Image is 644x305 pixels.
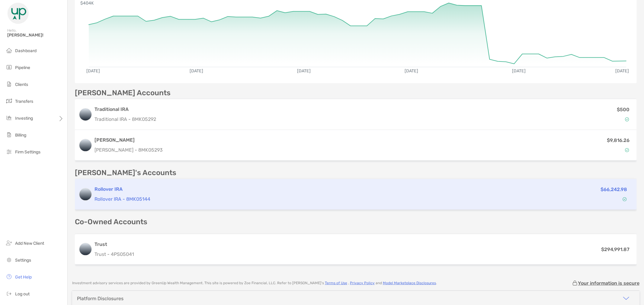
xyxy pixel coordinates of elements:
img: transfers icon [5,97,13,105]
text: [DATE] [405,68,418,74]
img: logo account [79,139,91,151]
span: Billing [15,133,26,138]
span: Firm Settings [15,149,40,155]
img: clients icon [5,80,13,88]
p: [PERSON_NAME]'s Accounts [75,169,176,177]
h3: Rollover IRA [95,186,514,193]
span: Add New Client [15,241,44,246]
span: Investing [15,116,33,121]
h3: Traditional IRA [95,106,156,113]
img: icon arrow [623,295,630,302]
span: Transfers [15,99,33,104]
a: Terms of Use [325,281,347,285]
span: Pipeline [15,65,30,70]
span: Settings [15,258,31,263]
img: dashboard icon [5,47,13,54]
span: Get Help [15,275,32,280]
img: logo account [79,243,91,255]
a: Privacy Policy [350,281,375,285]
text: $404K [80,1,94,6]
h3: [PERSON_NAME] [95,137,163,144]
a: Model Marketplace Disclosures [383,281,436,285]
h3: Trust [95,241,134,248]
img: settings icon [5,256,13,263]
img: firm-settings icon [5,148,13,155]
text: [DATE] [190,68,203,74]
p: Trust - 4PS05041 [95,250,134,258]
img: add_new_client icon [5,239,13,247]
img: Account Status icon [625,117,629,121]
img: Account Status icon [625,148,629,152]
div: Platform Disclosures [77,296,123,301]
p: Investment advisory services are provided by GreenUp Wealth Management . This site is powered by ... [72,281,437,285]
img: get-help icon [5,273,13,280]
p: [PERSON_NAME] - 8MK05293 [95,146,163,154]
p: Rollover IRA - 8MK05144 [95,195,514,203]
span: [PERSON_NAME]! [7,33,64,38]
text: [DATE] [615,68,629,74]
p: Traditional IRA - 8MK05292 [95,115,156,123]
p: $294,991.87 [601,246,630,253]
img: logo account [79,188,91,200]
p: Your information is secure [578,280,639,286]
text: [DATE] [86,68,100,74]
span: Log out [15,291,30,297]
img: Account Status icon [623,197,627,201]
p: Co-Owned Accounts [75,218,637,226]
p: $500 [617,106,630,113]
p: $66,242.98 [601,186,627,193]
img: investing icon [5,114,13,121]
span: Clients [15,82,28,87]
img: billing icon [5,131,13,138]
text: [DATE] [297,68,311,74]
p: $9,816.26 [607,137,630,144]
span: Dashboard [15,48,37,53]
img: logout icon [5,290,13,297]
text: [DATE] [512,68,526,74]
img: Zoe Logo [7,2,29,24]
img: logo account [79,108,91,121]
img: pipeline icon [5,64,13,71]
p: [PERSON_NAME] Accounts [75,89,171,97]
